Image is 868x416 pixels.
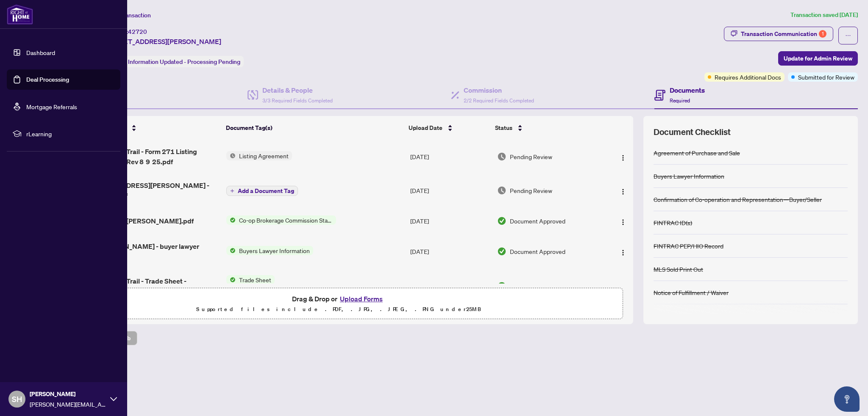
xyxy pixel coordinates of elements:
[497,247,506,256] img: Document Status
[86,216,194,226] span: Invoice - 136 [PERSON_NAME].pdf
[819,30,826,38] div: 1
[407,174,494,207] td: [DATE]
[464,97,534,104] span: 2/2 Required Fields Completed
[654,241,723,251] div: FINTRAC PEP/HIO Record
[654,264,703,274] div: MLS Sold Print Out
[128,28,147,36] span: 42720
[834,386,860,412] button: Open asap
[86,146,220,167] span: 136 Hickling Trail - Form 271 Listing Agreement - Rev 8 9 25.pdf
[128,58,240,66] span: Information Updated - Processing Pending
[55,288,623,320] span: Drag & Drop orUpload FormsSupported files include .PDF, .JPG, .JPEG, .PNG under25MB
[616,279,630,293] button: Logo
[226,275,236,284] img: Status Icon
[223,116,405,140] th: Document Tag(s)
[238,188,294,194] span: Add a Document Tag
[510,186,552,195] span: Pending Review
[497,216,506,226] img: Document Status
[407,234,494,268] td: [DATE]
[86,180,220,201] span: [STREET_ADDRESS][PERSON_NAME] - 2510290.pdf
[654,126,731,138] span: Document Checklist
[405,116,492,140] th: Upload Date
[26,129,114,138] span: rLearning
[407,140,494,174] td: [DATE]
[790,10,858,20] article: Transaction saved [DATE]
[262,97,333,104] span: 3/3 Required Fields Completed
[724,27,833,41] button: Transaction Communication1
[654,148,740,157] div: Agreement of Purchase and Sale
[226,215,236,225] img: Status Icon
[86,276,220,296] span: 136 Hickling Trail - Trade Sheet - [PERSON_NAME] SIGNED.pdf
[497,186,506,195] img: Document Status
[262,85,333,95] h4: Details & People
[654,288,729,297] div: Notice of Fulfillment / Waiver
[464,85,534,95] h4: Commission
[230,189,234,193] span: plus
[236,275,275,284] span: Trade Sheet
[741,27,826,41] div: Transaction Communication
[26,76,69,83] a: Deal Processing
[60,304,618,314] p: Supported files include .PDF, .JPG, .JPEG, .PNG under 25 MB
[226,151,292,160] button: Status IconListing Agreement
[226,215,336,225] button: Status IconCo-op Brokerage Commission Statement
[409,123,442,132] span: Upload Date
[670,85,705,95] h4: Documents
[510,216,565,226] span: Document Approved
[510,152,552,161] span: Pending Review
[226,246,236,255] img: Status Icon
[778,51,858,66] button: Update for Admin Review
[670,97,690,104] span: Required
[337,293,385,304] button: Upload Forms
[492,116,600,140] th: Status
[510,247,565,256] span: Document Approved
[86,241,220,262] span: 136 [PERSON_NAME] - buyer lawyer info.pdf
[616,184,630,197] button: Logo
[784,52,852,65] span: Update for Admin Review
[105,36,221,47] span: [STREET_ADDRESS][PERSON_NAME]
[26,103,77,110] a: Mortgage Referrals
[616,150,630,163] button: Logo
[620,154,626,161] img: Logo
[105,56,244,67] div: Status:
[292,293,385,304] span: Drag & Drop or
[798,72,854,82] span: Submitted for Review
[845,33,851,39] span: ellipsis
[407,268,494,304] td: [DATE]
[226,185,298,196] button: Add a Document Tag
[497,281,506,291] img: Document Status
[654,171,724,181] div: Buyers Lawyer Information
[616,214,630,228] button: Logo
[510,281,565,291] span: Document Approved
[495,123,512,132] span: Status
[497,152,506,161] img: Document Status
[654,195,822,204] div: Confirmation of Co-operation and Representation—Buyer/Seller
[654,218,692,227] div: FINTRAC ID(s)
[226,186,298,196] button: Add a Document Tag
[7,4,33,25] img: logo
[226,151,236,160] img: Status Icon
[236,246,313,255] span: Buyers Lawyer Information
[30,389,106,399] span: [PERSON_NAME]
[407,207,494,234] td: [DATE]
[236,215,336,225] span: Co-op Brokerage Commission Statement
[715,72,781,82] span: Requires Additional Docs
[26,49,55,56] a: Dashboard
[12,393,22,405] span: SH
[620,188,626,195] img: Logo
[620,219,626,226] img: Logo
[620,249,626,256] img: Logo
[30,399,106,409] span: [PERSON_NAME][EMAIL_ADDRESS][DOMAIN_NAME]
[616,245,630,258] button: Logo
[226,246,313,255] button: Status IconBuyers Lawyer Information
[82,116,223,140] th: (20) File Name
[226,275,279,297] button: Status IconTrade Sheet
[106,11,151,19] span: View Transaction
[236,151,292,160] span: Listing Agreement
